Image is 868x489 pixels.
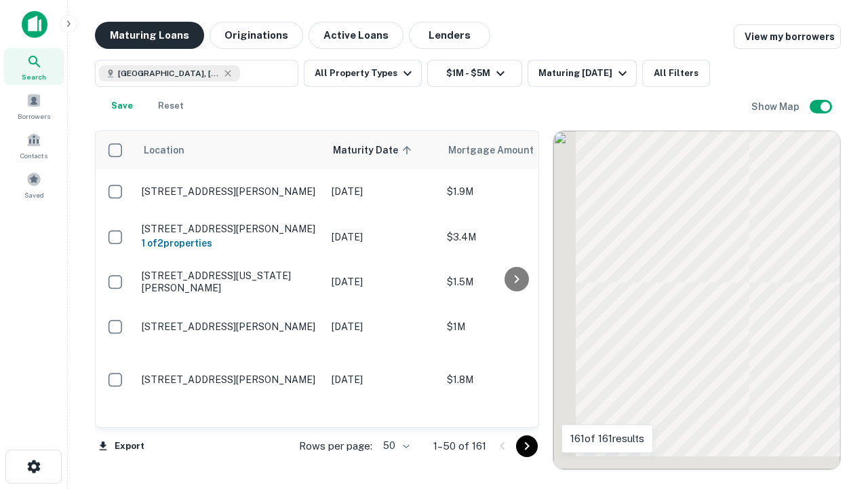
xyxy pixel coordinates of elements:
th: Maturity Date [325,131,440,169]
th: Mortgage Amount [440,131,589,169]
p: [STREET_ADDRESS][PERSON_NAME] [142,374,318,386]
p: $1.5M [447,274,583,289]
a: Borrowers [4,88,64,124]
a: Saved [4,166,64,203]
button: Reset [149,92,193,120]
span: Location [143,142,184,158]
a: Search [4,48,64,85]
button: All Property Types [304,60,422,87]
p: [DATE] [332,372,433,387]
p: [STREET_ADDRESS][US_STATE][PERSON_NAME] [142,270,318,294]
p: $1.8M [447,372,583,387]
p: $3.4M [447,230,583,244]
th: Location [135,131,325,169]
p: [STREET_ADDRESS][PERSON_NAME] [142,185,318,198]
button: Export [95,436,148,456]
p: [DATE] [332,319,433,334]
h6: 1 of 2 properties [142,236,318,251]
p: 1–50 of 161 [433,438,486,454]
div: Maturing [DATE] [538,65,631,81]
button: All Filters [642,60,710,87]
button: Lenders [409,22,490,49]
div: 50 [378,436,412,456]
span: Borrowers [18,111,50,122]
p: [DATE] [332,274,433,289]
h6: Show Map [751,99,802,114]
span: [GEOGRAPHIC_DATA], [GEOGRAPHIC_DATA], [GEOGRAPHIC_DATA] [118,67,220,79]
p: [STREET_ADDRESS][PERSON_NAME] [142,321,318,333]
iframe: Chat Widget [800,380,868,446]
button: Originations [210,22,303,49]
button: Maturing [DATE] [528,60,637,87]
span: Search [22,71,46,82]
button: Active Loans [309,22,403,49]
button: Maturing Loans [95,22,204,49]
p: $1M [447,319,583,334]
a: Contacts [4,127,64,164]
span: Mortgage Amount [448,142,551,158]
button: Save your search to get updates of matches that match your search criteria. [100,92,144,120]
button: Go to next page [516,435,538,457]
p: [DATE] [332,184,433,199]
div: 0 0 [553,131,840,469]
p: 161 of 161 results [570,431,644,447]
span: Maturity Date [333,142,416,158]
p: Rows per page: [299,438,372,454]
span: Saved [24,189,44,200]
button: $1M - $5M [427,60,522,87]
img: capitalize-icon.png [22,11,47,38]
p: [DATE] [332,230,433,244]
a: View my borrowers [734,24,841,49]
p: [STREET_ADDRESS][PERSON_NAME] [142,223,318,235]
span: Contacts [20,150,47,161]
p: $1.9M [447,184,583,199]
